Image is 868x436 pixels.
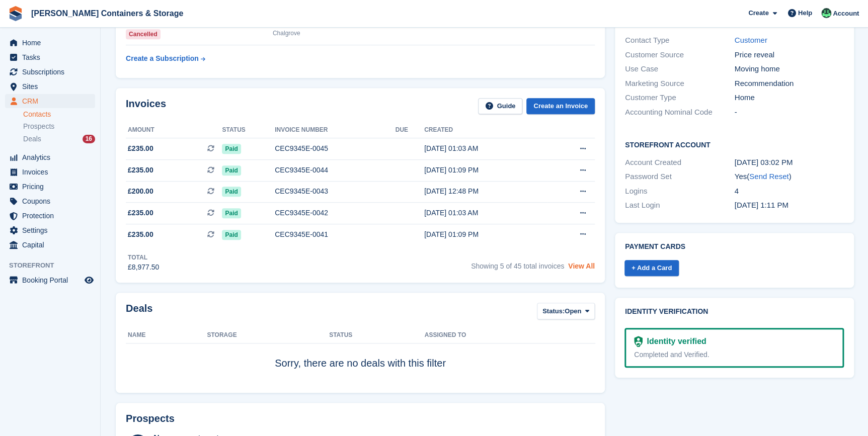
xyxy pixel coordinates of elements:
[128,143,153,154] span: £235.00
[625,35,735,46] div: Contact Type
[27,5,187,22] a: [PERSON_NAME] Containers & Storage
[23,122,54,131] span: Prospects
[478,98,522,115] a: Guide
[23,134,41,144] span: Deals
[22,209,83,223] span: Protection
[425,327,595,343] th: Assigned to
[22,238,83,252] span: Capital
[5,50,95,64] a: menu
[634,350,834,360] div: Completed and Verified.
[83,135,95,143] div: 16
[5,209,95,223] a: menu
[537,303,595,319] button: Status: Open
[424,208,547,218] div: [DATE] 01:03 AM
[275,186,396,197] div: CEC9345E-0043
[833,9,859,19] span: Account
[734,36,767,44] a: Customer
[5,36,95,50] a: menu
[5,94,95,108] a: menu
[22,50,83,64] span: Tasks
[329,327,425,343] th: Status
[5,238,95,252] a: menu
[22,273,83,287] span: Booking Portal
[625,107,735,118] div: Accounting Nominal Code
[565,306,581,316] span: Open
[396,122,424,138] th: Due
[748,8,768,18] span: Create
[643,335,706,347] div: Identity verified
[734,49,844,61] div: Price reveal
[128,165,153,176] span: £235.00
[5,79,95,94] a: menu
[798,8,812,18] span: Help
[625,78,735,90] div: Marketing Source
[5,65,95,79] a: menu
[734,63,844,75] div: Moving home
[275,165,396,176] div: CEC9345E-0044
[734,186,844,197] div: 4
[275,143,396,154] div: CEC9345E-0045
[22,94,83,108] span: CRM
[5,273,95,287] a: menu
[625,186,735,197] div: Logins
[222,208,241,218] span: Paid
[424,186,547,197] div: [DATE] 12:48 PM
[222,230,241,240] span: Paid
[625,63,735,75] div: Use Case
[9,260,100,271] span: Storefront
[424,143,547,154] div: [DATE] 01:03 AM
[5,150,95,164] a: menu
[625,308,844,316] h2: Identity verification
[625,92,735,104] div: Customer Type
[126,53,199,64] div: Create a Subscription
[222,144,241,154] span: Paid
[128,229,153,240] span: £235.00
[126,413,175,424] h2: Prospects
[542,306,565,316] span: Status:
[126,98,166,115] h2: Invoices
[275,229,396,240] div: CEC9345E-0041
[734,107,844,118] div: -
[275,122,396,138] th: Invoice number
[747,172,791,181] span: ( )
[23,134,95,144] a: Deals 16
[126,29,161,39] div: Cancelled
[222,165,241,176] span: Paid
[424,229,547,240] div: [DATE] 01:09 PM
[471,262,564,270] span: Showing 5 of 45 total invoices
[126,122,222,138] th: Amount
[624,260,679,277] a: + Add a Card
[22,65,83,79] span: Subscriptions
[23,110,95,119] a: Contacts
[734,171,844,183] div: Yes
[128,208,153,218] span: £235.00
[625,49,735,61] div: Customer Source
[5,165,95,179] a: menu
[23,121,95,132] a: Prospects
[734,201,788,209] time: 2024-08-07 12:11:11 UTC
[222,187,241,197] span: Paid
[8,6,23,21] img: stora-icon-8386f47178a22dfd0bd8f6a31ec36ba5ce8667c1dd55bd0f319d3a0aa187defe.svg
[424,122,547,138] th: Created
[22,165,83,179] span: Invoices
[22,194,83,208] span: Coupons
[128,186,153,197] span: £200.00
[126,327,207,343] th: Name
[275,358,446,369] span: Sorry, there are no deals with this filter
[126,49,205,68] a: Create a Subscription
[424,165,547,176] div: [DATE] 01:09 PM
[5,223,95,237] a: menu
[222,122,275,138] th: Status
[22,79,83,94] span: Sites
[207,327,329,343] th: Storage
[128,253,159,262] div: Total
[625,200,735,211] div: Last Login
[22,150,83,164] span: Analytics
[83,274,95,286] a: Preview store
[5,180,95,194] a: menu
[634,336,643,347] img: Identity Verification Ready
[749,172,788,181] a: Send Reset
[625,171,735,183] div: Password Set
[734,157,844,168] div: [DATE] 03:02 PM
[22,223,83,237] span: Settings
